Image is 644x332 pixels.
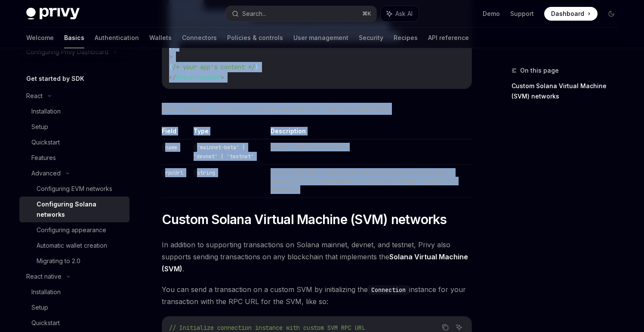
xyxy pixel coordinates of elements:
[162,127,190,139] th: Field
[194,143,257,161] code: 'mainnet-beta' | 'devnet' | 'testnet'
[169,324,365,332] span: // Initialize connection instance with custom SVM RPC URL
[19,238,129,253] a: Automatic wallet creation
[26,271,62,282] div: React native
[95,28,139,48] a: Authentication
[31,137,60,148] div: Quickstart
[169,53,173,61] span: >
[544,7,598,21] a: Dashboard
[19,300,129,315] a: Setup
[359,28,383,48] a: Security
[162,143,181,152] code: name
[37,184,112,194] div: Configuring EVM networks
[19,284,129,300] a: Installation
[26,91,43,101] div: React
[604,7,618,21] button: Toggle dark mode
[162,169,187,177] code: rpcUrl
[19,135,129,150] a: Quickstart
[169,74,176,81] span: </
[31,302,48,313] div: Setup
[31,122,48,132] div: Setup
[267,127,472,139] th: Description
[31,287,61,297] div: Installation
[395,9,413,18] span: Ask AI
[551,9,584,18] span: Dashboard
[162,212,447,227] span: Custom Solana Virtual Machine (SVM) networks
[31,106,61,117] div: Installation
[19,150,129,166] a: Features
[428,28,469,48] a: API reference
[31,318,60,328] div: Quickstart
[37,225,106,235] div: Configuring appearance
[162,252,468,274] a: Solana Virtual Machine (SVM)
[173,63,255,71] span: /* your app's content */
[169,63,173,71] span: {
[194,169,219,177] code: string
[394,28,418,48] a: Recipes
[512,79,625,103] a: Custom Solana Virtual Machine (SVM) networks
[19,181,129,197] a: Configuring EVM networks
[19,222,129,238] a: Configuring appearance
[242,9,266,19] div: Search...
[31,168,61,178] div: Advanced
[520,65,559,76] span: On this page
[19,119,129,135] a: Setup
[37,240,107,251] div: Automatic wallet creation
[226,6,376,22] button: Search...⌘K
[162,239,472,275] span: In addition to supporting transactions on Solana mainnet, devnet, and testnet, Privy also support...
[368,285,409,295] code: Connection
[37,256,80,266] div: Migrating to 2.0
[162,103,472,115] span: Each cluster in the array should be an object with the following fields:
[19,104,129,119] a: Installation
[26,74,84,84] h5: Get started by SDK
[221,74,224,81] span: >
[362,10,371,17] span: ⌘ K
[37,199,124,220] div: Configuring Solana networks
[64,28,84,48] a: Basics
[182,28,217,48] a: Connectors
[483,9,500,18] a: Demo
[19,315,129,331] a: Quickstart
[19,253,129,269] a: Migrating to 2.0
[31,153,56,163] div: Features
[381,6,419,22] button: Ask AI
[26,8,80,20] img: dark logo
[162,283,472,307] span: You can send a transaction on a custom SVM by initializing the instance for your transaction with...
[255,63,259,71] span: }
[267,165,472,198] td: Custom RPC URL for the cluster. We strongly recommend using a custom RPC URL in production to avo...
[293,28,348,48] a: User management
[176,74,221,81] span: PrivyProvider
[267,139,472,165] td: Name of the Solana cluster.
[19,197,129,222] a: Configuring Solana networks
[227,28,283,48] a: Policies & controls
[26,28,54,48] a: Welcome
[190,127,267,139] th: Type
[149,28,172,48] a: Wallets
[510,9,534,18] a: Support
